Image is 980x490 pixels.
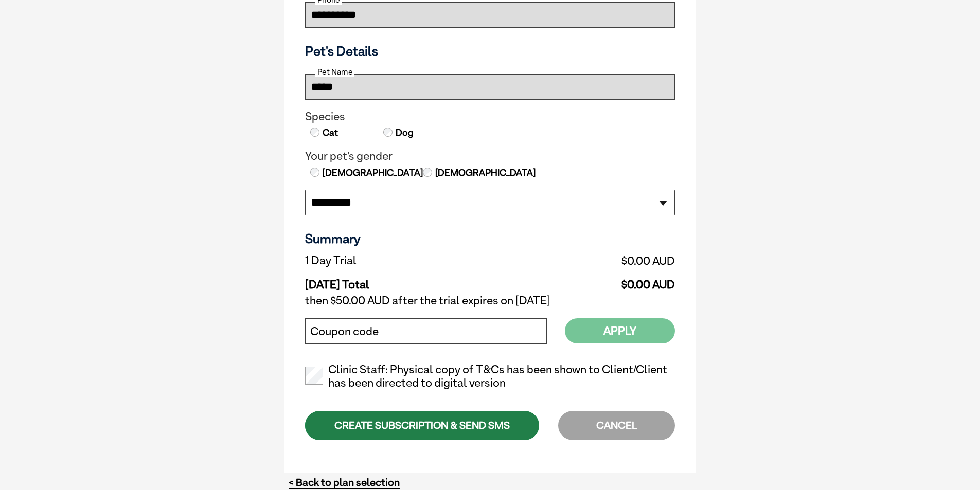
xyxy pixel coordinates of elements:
div: CANCEL [558,411,675,440]
div: CREATE SUBSCRIPTION & SEND SMS [305,411,539,440]
h3: Pet's Details [301,43,679,59]
button: Apply [565,318,675,343]
h3: Summary [305,231,675,246]
label: Clinic Staff: Physical copy of T&Cs has been shown to Client/Client has been directed to digital ... [305,363,675,390]
td: 1 Day Trial [305,251,506,270]
a: < Back to plan selection [289,476,400,489]
legend: Your pet's gender [305,150,675,163]
input: Clinic Staff: Physical copy of T&Cs has been shown to Client/Client has been directed to digital ... [305,367,323,385]
td: $0.00 AUD [506,270,675,292]
td: then $50.00 AUD after the trial expires on [DATE] [305,292,675,310]
label: Coupon code [310,325,379,338]
legend: Species [305,110,675,123]
td: $0.00 AUD [506,251,675,270]
td: [DATE] Total [305,270,506,292]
